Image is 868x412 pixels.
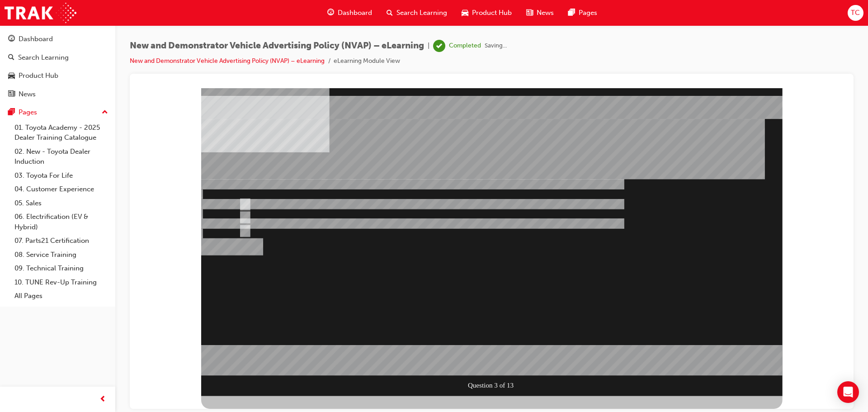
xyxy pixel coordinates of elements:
span: New and Demonstrator Vehicle Advertising Policy (NVAP) – eLearning [130,41,424,51]
a: 09. Technical Training [11,261,112,275]
a: Dashboard [4,31,112,47]
a: car-iconProduct Hub [454,4,519,22]
span: TC [851,8,860,18]
button: DashboardSearch LearningProduct HubNews [4,29,112,104]
span: news-icon [526,7,533,19]
a: 03. Toyota For Life [11,169,112,183]
span: | [428,41,429,51]
a: Product Hub [4,67,112,84]
a: 04. Customer Experience [11,182,112,196]
div: Dashboard [19,34,53,44]
div: Product Hub [19,71,58,81]
a: news-iconNews [519,4,561,22]
span: news-icon [8,90,15,99]
li: eLearning Module View [334,56,400,66]
a: News [4,86,112,103]
span: up-icon [102,107,108,118]
span: Product Hub [472,8,512,18]
a: 10. TUNE Rev-Up Training [11,275,112,289]
span: Search Learning [396,8,447,18]
span: search-icon [387,7,393,19]
a: guage-iconDashboard [320,4,379,22]
span: search-icon [8,54,14,62]
a: 01. Toyota Academy - 2025 Dealer Training Catalogue [11,121,112,145]
a: pages-iconPages [561,4,604,22]
div: Open Intercom Messenger [837,381,859,403]
a: 05. Sales [11,196,112,210]
button: TC [848,5,863,21]
span: guage-icon [327,7,334,19]
span: Saving... [485,41,507,51]
span: guage-icon [8,35,15,43]
button: Pages [4,104,112,121]
div: Completed [449,42,481,50]
div: Pages [19,107,37,118]
span: prev-icon [99,394,106,405]
a: New and Demonstrator Vehicle Advertising Policy (NVAP) – eLearning [130,57,325,65]
span: News [537,8,554,18]
a: 07. Parts21 Certification [11,234,112,248]
div: Search Learning [18,52,69,63]
a: Search Learning [4,49,112,66]
img: Trak [5,3,76,23]
a: 06. Electrification (EV & Hybrid) [11,210,112,234]
a: All Pages [11,289,112,303]
span: Pages [579,8,597,18]
span: car-icon [8,72,15,80]
span: car-icon [462,7,468,19]
a: 08. Service Training [11,248,112,262]
div: Multiple Choice Quiz [64,308,646,331]
span: pages-icon [568,7,575,19]
span: Dashboard [338,8,372,18]
a: 02. New - Toyota Dealer Induction [11,145,112,169]
span: pages-icon [8,109,15,117]
span: learningRecordVerb_COMPLETE-icon [433,40,445,52]
div: News [19,89,36,99]
a: search-iconSearch Learning [379,4,454,22]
